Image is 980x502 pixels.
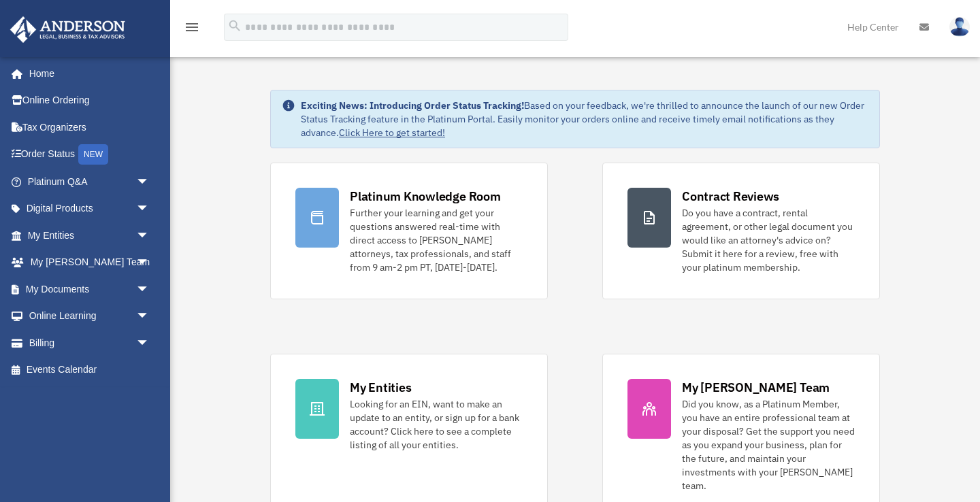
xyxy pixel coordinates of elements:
div: Based on your feedback, we're thrilled to announce the launch of our new Order Status Tracking fe... [301,99,868,139]
span: arrow_drop_down [136,249,163,277]
img: Anderson Advisors Platinum Portal [6,16,129,43]
a: Home [10,60,163,87]
span: arrow_drop_down [136,303,163,331]
a: Online Ordering [10,87,170,114]
div: Contract Reviews [682,188,779,205]
div: Looking for an EIN, want to make an update to an entity, or sign up for a bank account? Click her... [350,397,523,452]
a: Events Calendar [10,356,170,384]
div: My Entities [350,379,411,396]
div: My [PERSON_NAME] Team [682,379,830,396]
a: menu [184,24,200,35]
div: Did you know, as a Platinum Member, you have an entire professional team at your disposal? Get th... [682,397,855,492]
i: menu [184,19,200,35]
a: Platinum Knowledge Room Further your learning and get your questions answered real-time with dire... [270,163,548,299]
a: Online Learningarrow_drop_down [10,303,170,330]
span: arrow_drop_down [136,222,163,250]
div: NEW [78,144,108,165]
a: Billingarrow_drop_down [10,329,170,356]
a: Tax Organizers [10,114,170,141]
span: arrow_drop_down [136,275,163,303]
a: Click Here to get started! [339,127,445,139]
div: Do you have a contract, rental agreement, or other legal document you would like an attorney's ad... [682,206,855,274]
div: Further your learning and get your questions answered real-time with direct access to [PERSON_NAM... [350,206,523,274]
div: Platinum Knowledge Room [350,188,501,205]
a: My [PERSON_NAME] Teamarrow_drop_down [10,249,170,276]
img: User Pic [949,17,970,37]
i: search [227,18,242,33]
a: Order StatusNEW [10,141,170,169]
a: My Entitiesarrow_drop_down [10,222,170,249]
a: My Documentsarrow_drop_down [10,275,170,303]
a: Platinum Q&Aarrow_drop_down [10,168,170,195]
span: arrow_drop_down [136,168,163,196]
span: arrow_drop_down [136,329,163,357]
a: Contract Reviews Do you have a contract, rental agreement, or other legal document you would like... [602,163,880,299]
a: Digital Productsarrow_drop_down [10,195,170,222]
span: arrow_drop_down [136,195,163,223]
strong: Exciting News: Introducing Order Status Tracking! [301,99,524,112]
